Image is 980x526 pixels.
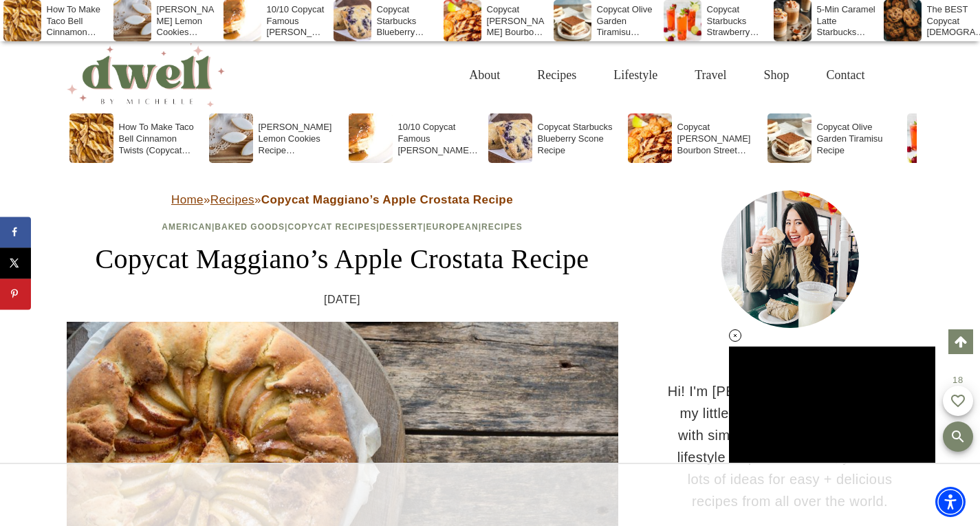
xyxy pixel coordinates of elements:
time: [DATE] [324,291,360,309]
a: Lifestyle [595,53,676,98]
img: DWELL by michelle [67,43,225,107]
strong: Copycat Maggiano’s Apple Crostata Recipe [261,193,513,206]
a: American [162,222,212,232]
a: Scroll to top [948,329,973,354]
a: Dessert [380,222,424,232]
a: Travel [676,53,745,98]
a: Recipes [519,53,595,98]
a: Baked Goods [215,222,285,232]
a: Contact [808,53,884,98]
h3: HI THERE [666,342,914,366]
a: Copycat Recipes [287,222,376,232]
div: Accessibility Menu [935,487,966,517]
nav: Primary Navigation [450,53,883,98]
a: European [426,222,479,232]
a: Shop [745,53,807,98]
span: » » [171,193,513,206]
a: Home [171,193,204,206]
a: About [450,53,519,98]
span: | | | | | [162,222,522,232]
iframe: Advertisement [240,464,741,526]
h1: Copycat Maggiano’s Apple Crostata Recipe [67,239,618,280]
p: Hi! I'm [PERSON_NAME]. Welcome to my little corner of the internet filled with simple recipes, tr... [666,380,914,512]
a: Recipes [481,222,523,232]
a: Recipes [210,193,254,206]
